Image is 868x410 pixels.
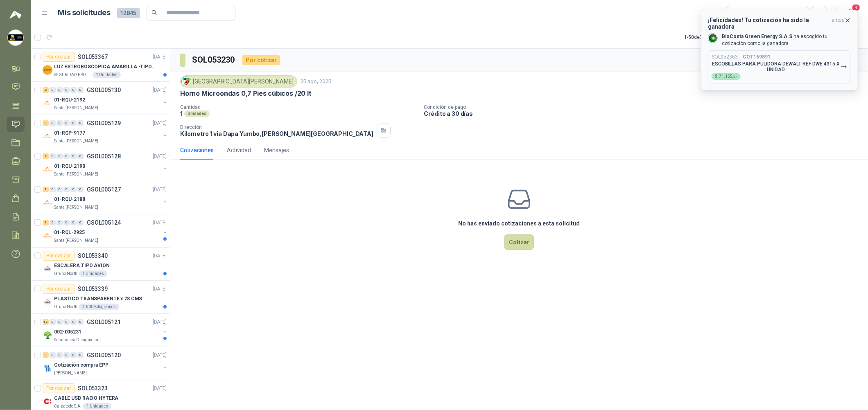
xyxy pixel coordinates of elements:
p: GSOL005121 [87,319,121,325]
p: SEGURIDAD PROVISER LTDA [54,72,91,78]
p: [DATE] [153,219,167,227]
h3: SOL053230 [192,54,236,66]
img: Company Logo [43,363,52,373]
div: 0 [77,187,84,192]
a: 12 0 0 0 0 0 GSOL005121[DATE] Company Logo002-005231Salamanca Oleaginosas SAS [43,317,168,343]
div: 0 [63,319,70,325]
div: 0 [63,153,70,159]
div: Por cotizar [43,52,75,62]
div: 0 [50,352,56,358]
div: 0 [63,120,70,126]
p: [DATE] [153,252,167,260]
p: [DATE] [153,119,167,127]
p: PLASTICO TRANSPARENTE x 78 CMS [54,295,142,303]
p: Santa [PERSON_NAME] [54,237,98,244]
div: 1 Unidades [79,270,107,277]
p: [DATE] [153,285,167,293]
span: 4 [852,4,861,11]
div: 2 [43,153,49,159]
div: Todas [732,9,749,18]
p: ESCALERA TIPO AVION [54,262,110,270]
div: Por cotizar [43,383,75,393]
p: 1 [180,110,183,117]
div: 0 [77,220,84,225]
p: [DATE] [153,153,167,160]
img: Company Logo [43,231,52,241]
img: Company Logo [43,264,52,274]
img: Company Logo [43,98,52,108]
button: 4 [843,6,858,20]
p: GSOL005127 [87,187,121,192]
div: 0 [50,187,56,192]
div: [GEOGRAPHIC_DATA][PERSON_NAME] [180,75,297,88]
span: 71.155 [719,74,737,79]
p: Dirección [180,124,373,130]
p: CABLE USB RADIO HYTERA [54,394,118,402]
div: 0 [57,220,63,225]
p: Condición de pago [424,104,865,110]
div: 12 [43,319,49,325]
p: [DATE] [153,86,167,94]
img: Company Logo [43,65,52,75]
p: ESCOBILLAS PARA PULIDORA DEWALT REF DWE 4315 X UNIDAD [712,61,841,72]
div: 0 [77,153,84,159]
img: Company Logo [43,131,52,141]
div: 0 [57,352,63,358]
div: 0 [50,319,56,325]
div: Actividad [227,146,251,155]
p: Grupo North [54,270,77,277]
p: Santa [PERSON_NAME] [54,138,98,144]
p: GSOL005128 [87,153,121,159]
div: 0 [70,87,77,93]
div: 1 [43,220,49,225]
a: Por cotizarSOL053340[DATE] Company LogoESCALERA TIPO AVIONGrupo North1 Unidades [31,248,170,281]
img: Company Logo [43,396,52,406]
p: LUZ ESTROBOSCOPICA AMARILLA -TIPO BALA [54,63,156,71]
p: Grupo North [54,304,77,310]
p: 25 ago, 2025 [301,78,331,86]
div: 0 [63,352,70,358]
div: 0 [70,120,77,126]
h3: No has enviado cotizaciones a esta solicitud [459,219,580,228]
div: 0 [57,87,63,93]
div: 1.500 Kilogramos [79,304,119,310]
div: 0 [63,187,70,192]
div: 0 [70,319,77,325]
div: Mensajes [264,146,289,155]
img: Company Logo [43,297,52,307]
span: search [151,10,157,16]
h3: ¡Felicidades! Tu cotización ha sido la ganadora [708,17,828,30]
p: SOL053340 [78,253,108,259]
div: Por cotizar [242,55,280,65]
p: Santa [PERSON_NAME] [54,171,98,178]
div: Por cotizar [43,284,75,294]
div: 0 [70,352,77,358]
div: 0 [50,153,56,159]
p: 01-RQU-2190 [54,162,85,170]
img: Company Logo [182,77,191,86]
div: 1 - 50 de 7651 [684,31,737,44]
a: 3 0 0 0 0 0 GSOL005120[DATE] Company LogoCotización compra EPP[PERSON_NAME] [43,350,168,376]
div: 9 [43,120,49,126]
div: Por cotizar [43,251,75,261]
div: 0 [77,120,84,126]
button: ¡Felicidades! Tu cotización ha sido la ganadoraahora Company LogoBioCosta Green Energy S.A.S ha e... [701,10,858,90]
div: Unidades [184,110,210,117]
div: 1 Unidades [93,72,121,78]
a: 2 0 0 0 0 0 GSOL005130[DATE] Company Logo01-RQU-2192Santa [PERSON_NAME] [43,85,168,111]
p: Salamanca Oleaginosas SAS [54,337,106,343]
p: [DATE] [153,318,167,326]
p: Kilometro 1 via Dapa Yumbo , [PERSON_NAME][GEOGRAPHIC_DATA] [180,130,373,137]
p: [DATE] [153,186,167,194]
a: 2 0 0 0 0 0 GSOL005128[DATE] Company Logo01-RQU-2190Santa [PERSON_NAME] [43,151,168,178]
a: 1 0 0 0 0 0 GSOL005124[DATE] Company Logo01-RQL-2925Santa [PERSON_NAME] [43,218,168,244]
p: GSOL005130 [87,87,121,93]
div: 0 [50,220,56,225]
div: 0 [70,220,77,225]
img: Company Logo [43,198,52,207]
p: Crédito a 30 días [424,110,865,117]
div: 0 [77,352,84,358]
b: COT169891 [743,54,771,60]
div: 0 [77,87,84,93]
a: Por cotizarSOL053367[DATE] Company LogoLUZ ESTROBOSCOPICA AMARILLA -TIPO BALASEGURIDAD PROVISER L... [31,49,170,82]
